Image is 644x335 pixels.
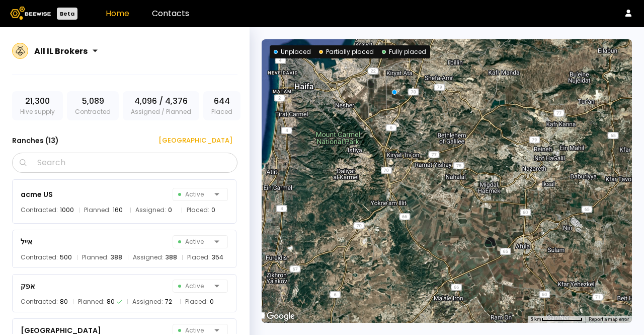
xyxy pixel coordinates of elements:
[21,205,58,215] span: Contracted:
[135,205,166,215] span: Assigned:
[113,205,123,215] div: 160
[106,8,129,19] a: Home
[133,252,164,262] span: Assigned:
[212,252,223,262] div: 354
[123,91,199,120] div: Assigned / Planned
[530,316,541,322] span: 5 km
[319,47,374,56] div: Partially placed
[589,316,629,322] a: Report a map error
[21,252,58,262] span: Contracted:
[132,297,163,307] span: Assigned:
[78,297,105,307] span: Planned:
[165,297,172,307] div: 72
[146,132,237,149] button: [GEOGRAPHIC_DATA]
[84,205,111,215] span: Planned:
[21,280,35,292] div: אפק
[10,7,51,20] img: Beewise logo
[21,236,32,248] div: אייל
[210,297,214,307] div: 0
[178,188,210,200] span: Active
[168,205,172,215] div: 0
[151,136,232,146] div: [GEOGRAPHIC_DATA]
[60,205,74,215] div: 1000
[111,252,122,262] div: 388
[187,252,210,262] span: Placed:
[211,205,215,215] div: 0
[274,47,311,56] div: Unplaced
[264,310,297,323] img: Google
[82,252,109,262] span: Planned:
[57,8,77,20] div: Beta
[178,236,210,248] span: Active
[527,316,586,323] button: Map Scale: 5 km per 78 pixels
[60,252,72,262] div: 500
[166,252,177,262] div: 388
[60,297,68,307] div: 80
[12,91,63,120] div: Hive supply
[25,95,50,107] span: 21,300
[82,95,104,107] span: 5,089
[21,297,58,307] span: Contracted:
[67,91,119,120] div: Contracted
[214,95,230,107] span: 644
[34,45,90,57] div: All IL Brokers
[12,133,59,148] h3: Ranches ( 13 )
[134,95,188,107] span: 4,096 / 4,376
[264,310,297,323] a: Open this area in Google Maps (opens a new window)
[178,280,210,292] span: Active
[185,297,208,307] span: Placed:
[203,91,240,120] div: Placed
[187,205,209,215] span: Placed:
[382,47,426,56] div: Fully placed
[152,8,189,19] a: Contacts
[107,297,115,307] div: 80
[21,188,53,200] div: acme US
